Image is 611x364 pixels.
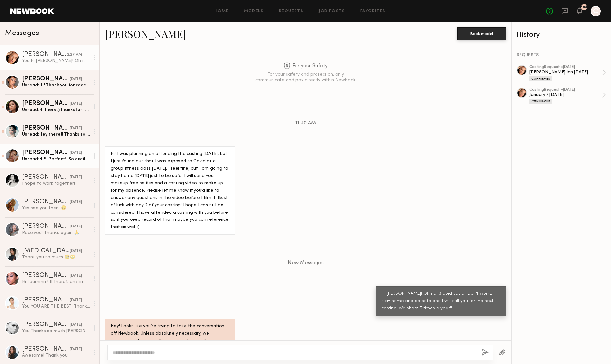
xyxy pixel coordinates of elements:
div: [PERSON_NAME] [22,100,70,107]
div: Hey! Looks like you’re trying to take the conversation off Newbook. Unless absolutely necessary, ... [111,323,229,352]
a: Requests [279,9,303,13]
div: [DATE] [70,224,82,230]
a: Favorites [360,9,386,13]
div: You: YOU ARE THE BEST! Thanks so much [PERSON_NAME]! [22,303,90,309]
button: Book model [457,27,506,40]
div: REQUESTS [517,53,606,57]
div: [DATE] [70,101,82,107]
a: Models [244,9,264,13]
div: History [517,31,606,39]
div: casting Request • [DATE] [529,65,602,69]
div: Confirmed [529,99,552,104]
div: Unread: Hi! Thank you for reaching out, but I will be out of town on the casting date! [22,82,90,88]
div: [PERSON_NAME] [22,223,70,230]
div: You: Thanks so much [PERSON_NAME]! It was a JOY to have you!! [22,328,90,334]
div: casting Request • [DATE] [529,88,602,92]
span: Messages [5,30,39,37]
a: Book model [457,31,506,36]
div: 108 [581,6,587,9]
div: [PERSON_NAME] [22,76,70,82]
div: Thank you so much 🥹🥹 [22,254,90,260]
div: [DATE] [70,273,82,279]
div: January / [DATE] [529,92,602,98]
span: For your Safety [283,62,328,70]
div: [PERSON_NAME] [22,51,67,58]
a: castingRequest •[DATE]January / [DATE]Confirmed [529,88,606,104]
span: New Messages [288,260,324,266]
div: Confirmed [529,76,552,81]
div: [DATE] [70,297,82,303]
div: [PERSON_NAME] Jan [DATE] [529,69,602,75]
div: Unread: Hi there:) thanks for reaching out! And yes, [PERSON_NAME] did tell me about this- thanks... [22,107,90,113]
div: [DATE] [70,346,82,353]
div: I hope to work together! [22,181,90,187]
div: [PERSON_NAME] [22,199,70,205]
div: [PERSON_NAME] [22,125,70,131]
div: [DATE] [70,199,82,205]
a: C [591,6,601,16]
div: [PERSON_NAME] [22,150,70,156]
div: Awesome! Thank you [22,353,90,359]
span: 11:40 AM [295,121,316,126]
div: Hi [PERSON_NAME]! Oh no! Stupid covid!! Don't worry, stay home and be safe and I will call you fo... [382,290,500,312]
div: Hi! I️ was planning on attending the casting [DATE], but I️ just found out that I️ was exposed to... [111,151,229,231]
a: Job Posts [319,9,345,13]
div: [PERSON_NAME] [22,272,70,279]
div: [PERSON_NAME] [22,297,70,303]
div: For your safety and protection, only communicate and pay directly within Newbook [255,72,357,83]
a: Home [215,9,229,13]
div: Hi teammm! If there’s anytime for me to stop by [DATE] for a little casting , please let me know(: [22,279,90,285]
div: [MEDICAL_DATA][PERSON_NAME] [22,248,70,254]
div: Unread: Hey there!! Thanks so much for reaching out!! I’m actually in the process of moving to [G... [22,131,90,137]
div: [DATE] [70,175,82,181]
div: [DATE] [70,150,82,156]
div: [PERSON_NAME] [22,346,70,353]
div: [DATE] [70,125,82,131]
div: [PERSON_NAME] [22,174,70,181]
a: [PERSON_NAME] [105,27,186,41]
div: [DATE] [70,248,82,254]
div: Received! Thanks again 🙏 [22,230,90,236]
div: You: Hi [PERSON_NAME]! Oh no! Stupid covid!! Don't worry, stay home and be safe and I will call y... [22,58,90,64]
div: Unread: Hi!!! Perfect!! So excited to work together again!!!! Speak to you guys soon!!! [22,156,90,162]
div: [DATE] [70,322,82,328]
div: [PERSON_NAME] [22,322,70,328]
div: 2:27 PM [67,52,82,58]
a: castingRequest •[DATE][PERSON_NAME] Jan [DATE]Confirmed [529,65,606,81]
div: [DATE] [70,76,82,82]
div: Yes see you then. 😊 [22,205,90,211]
